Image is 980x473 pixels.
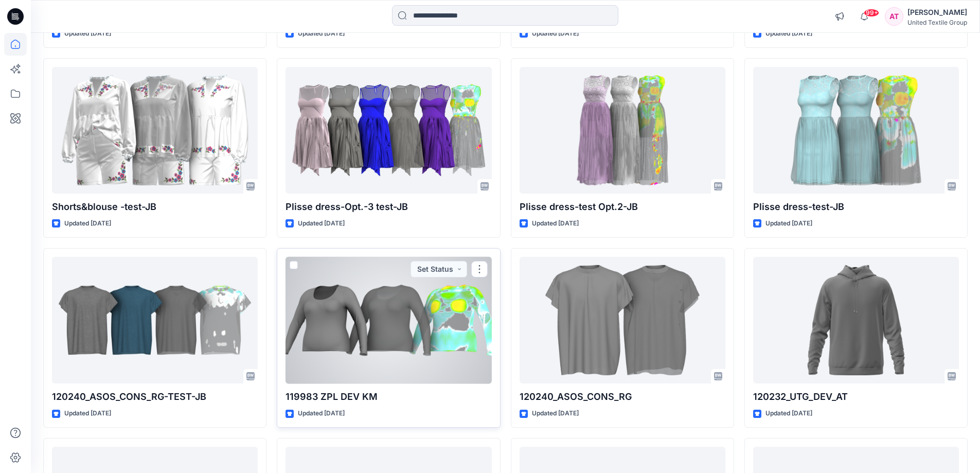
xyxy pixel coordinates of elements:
[753,67,959,194] a: Plisse dress-test-JB
[520,200,725,214] p: Plisse dress-test Opt.2-JB
[64,408,111,419] p: Updated [DATE]
[765,218,812,229] p: Updated [DATE]
[520,257,725,384] a: 120240_ASOS_CONS_RG
[520,390,725,404] p: 120240_ASOS_CONS_RG
[753,390,959,404] p: 120232_UTG_DEV_AT
[765,28,812,39] p: Updated [DATE]
[286,257,491,384] a: 119983 ZPL DEV KM
[753,257,959,384] a: 120232_UTG_DEV_AT
[52,200,258,214] p: Shorts&blouse -test-JB
[907,6,967,19] div: [PERSON_NAME]
[532,28,579,39] p: Updated [DATE]
[520,67,725,194] a: Plisse dress-test Opt.2-JB
[532,218,579,229] p: Updated [DATE]
[532,408,579,419] p: Updated [DATE]
[64,28,111,39] p: Updated [DATE]
[286,390,491,404] p: 119983 ZPL DEV KM
[52,390,258,404] p: 120240_ASOS_CONS_RG-TEST-JB
[907,19,967,26] div: United Textile Group
[753,200,959,214] p: Plisse dress-test-JB
[52,257,258,384] a: 120240_ASOS_CONS_RG-TEST-JB
[52,67,258,194] a: Shorts&blouse -test-JB
[298,28,345,39] p: Updated [DATE]
[286,67,491,194] a: Plisse dress-Opt.-3 test-JB
[885,7,903,26] div: AT
[298,218,345,229] p: Updated [DATE]
[286,200,491,214] p: Plisse dress-Opt.-3 test-JB
[298,408,345,419] p: Updated [DATE]
[765,408,812,419] p: Updated [DATE]
[64,218,111,229] p: Updated [DATE]
[864,9,879,17] span: 99+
